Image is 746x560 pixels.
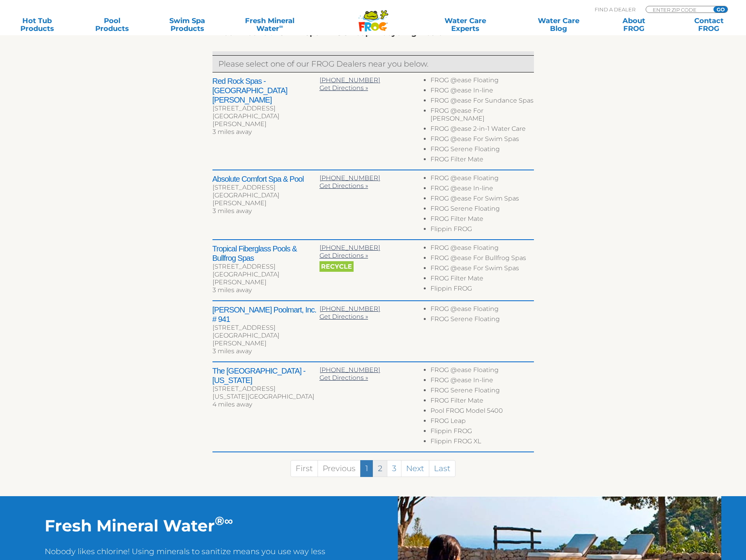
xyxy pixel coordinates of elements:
a: Fresh MineralWater∞ [233,17,306,33]
a: Get Directions » [319,252,368,259]
input: GO [713,6,728,13]
a: Last [429,460,456,477]
li: FROG Filter Mate [430,215,534,225]
li: FROG @ease In-line [430,87,534,97]
a: Get Directions » [319,84,368,92]
li: FROG @ease For Sundance Spas [430,97,534,107]
li: FROG @ease In-line [430,376,534,387]
a: Water CareExperts [418,17,513,33]
li: FROG @ease For Swim Spas [430,135,534,145]
div: [STREET_ADDRESS] [212,184,319,191]
h2: Red Rock Spas - [GEOGRAPHIC_DATA][PERSON_NAME] [212,76,319,105]
span: 4 miles away [212,401,252,408]
h2: [PERSON_NAME] Poolmart, Inc. # 941 [212,305,319,324]
div: [GEOGRAPHIC_DATA][PERSON_NAME] [212,191,319,207]
a: Next [401,460,429,477]
li: Flippin FROG [430,285,534,295]
li: FROG Serene Floating [430,315,534,325]
li: FROG @ease For Swim Spas [430,264,534,275]
li: FROG Serene Floating [430,205,534,215]
li: FROG @ease Floating [430,174,534,184]
a: AboutFROG [604,17,663,33]
a: ContactFROG [680,17,738,33]
li: FROG Filter Mate [430,397,534,407]
span: 3 miles away [212,286,252,294]
a: [PHONE_NUMBER] [319,366,380,374]
li: FROG Leap [430,417,534,427]
a: Previous [318,460,361,477]
a: Get Directions » [319,182,368,190]
div: [STREET_ADDRESS] [212,385,319,393]
h2: The [GEOGRAPHIC_DATA] - [US_STATE] [212,366,319,385]
a: [PHONE_NUMBER] [319,76,380,84]
div: [STREET_ADDRESS] [212,105,319,112]
span: 3 miles away [212,347,252,355]
li: FROG @ease For Swim Spas [430,195,534,205]
a: Get Directions » [319,374,368,381]
li: FROG Filter Mate [430,275,534,285]
input: Zip Code Form [652,6,705,13]
li: FROG @ease Floating [430,305,534,315]
li: Pool FROG Model 5400 [430,407,534,417]
div: [GEOGRAPHIC_DATA][PERSON_NAME] [212,332,319,347]
a: Get Directions » [319,313,368,320]
a: Hot TubProducts [8,17,66,33]
a: [PHONE_NUMBER] [319,174,380,182]
div: [STREET_ADDRESS] [212,263,319,271]
a: [PHONE_NUMBER] [319,305,380,313]
sup: ∞ [279,23,283,29]
li: Flippin FROG [430,225,534,235]
div: [GEOGRAPHIC_DATA][PERSON_NAME] [212,271,319,286]
a: PoolProducts [83,17,142,33]
li: FROG @ease For [PERSON_NAME] [430,107,534,125]
a: [PHONE_NUMBER] [319,244,380,251]
li: FROG @ease Floating [430,244,534,254]
li: FROG Serene Floating [430,387,534,397]
a: 2 [373,460,387,477]
li: FROG @ease Floating [430,366,534,376]
span: 3 miles away [212,207,252,215]
li: FROG @ease 2-in-1 Water Care [430,125,534,135]
span: 3 miles away [212,128,252,135]
a: Water CareBlog [530,17,588,33]
h2: Fresh Mineral Water [45,516,328,535]
a: Swim SpaProducts [158,17,216,33]
p: Find A Dealer [595,6,635,13]
sup: ® [215,513,224,528]
div: [GEOGRAPHIC_DATA][PERSON_NAME] [212,112,319,128]
li: FROG Filter Mate [430,155,534,166]
li: FROG @ease Floating [430,76,534,87]
li: FROG Serene Floating [430,145,534,155]
a: 3 [387,460,401,477]
li: Flippin FROG [430,427,534,437]
p: Please select one of our FROG Dealers near you below. [218,58,528,70]
span: Recycle [319,261,354,272]
li: Flippin FROG XL [430,437,534,448]
h2: Tropical Fiberglass Pools & Bullfrog Spas [212,244,319,263]
div: [US_STATE][GEOGRAPHIC_DATA] [212,393,319,401]
a: 1 [360,460,373,477]
sup: ∞ [224,513,233,528]
li: FROG @ease For Bullfrog Spas [430,254,534,264]
li: FROG @ease In-line [430,184,534,195]
div: [STREET_ADDRESS] [212,324,319,332]
h2: Absolute Comfort Spa & Pool [212,174,319,184]
a: First [290,460,318,477]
